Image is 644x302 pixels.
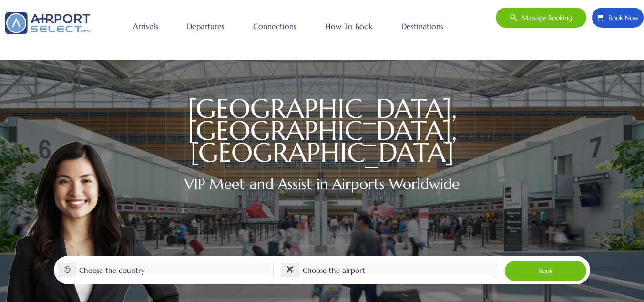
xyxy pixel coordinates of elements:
[131,14,161,38] a: Arrivals
[592,7,644,28] a: Book Now
[495,7,587,28] a: Manage booking
[323,14,375,38] a: How to book
[251,14,299,38] a: Connections
[184,14,227,38] a: Departures
[399,14,446,38] a: Destinations
[54,98,590,164] h1: [GEOGRAPHIC_DATA], [GEOGRAPHIC_DATA], [GEOGRAPHIC_DATA]
[504,260,587,281] button: Book
[603,8,639,28] span: Book Now
[54,173,590,195] h2: VIP Meet and Assist in Airports Worldwide
[517,8,572,28] span: Manage booking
